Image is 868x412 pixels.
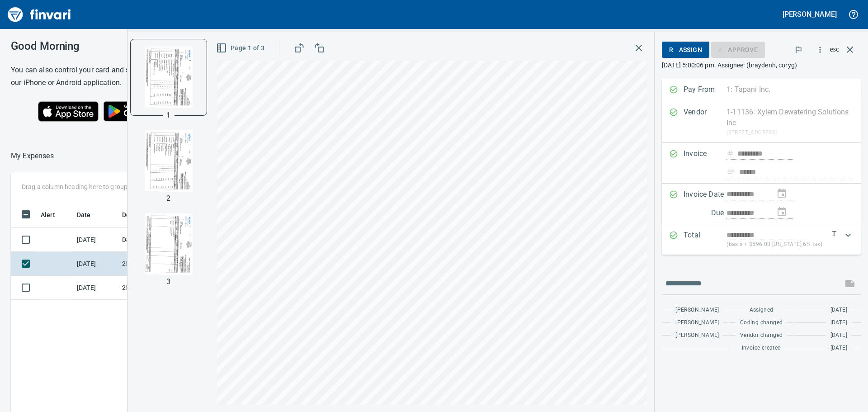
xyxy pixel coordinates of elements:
[218,43,264,54] span: Page 1 of 3
[830,318,847,327] span: [DATE]
[669,44,673,56] a: R
[662,61,861,70] p: [DATE] 5:00:06 pm. Assignee: (braydenh, coryg)
[5,4,73,25] img: Finvari
[780,7,839,21] button: [PERSON_NAME]
[38,101,99,122] img: Download on the App Store
[662,224,861,255] div: Expand
[77,209,91,220] span: Date
[73,252,118,276] td: [DATE]
[750,306,774,315] span: Assigned
[118,228,200,252] td: D&B Supply Co Store 1 Caldwell ID
[138,213,199,275] img: Page 3
[675,306,719,315] span: [PERSON_NAME]
[830,331,847,340] span: [DATE]
[830,344,847,353] span: [DATE]
[73,228,118,252] td: [DATE]
[11,40,203,52] h3: Good Morning
[726,240,824,249] p: (basis + $596.03 [US_STATE] 6% tax)
[166,110,170,121] p: 1
[122,209,168,220] span: Description
[830,306,847,315] span: [DATE]
[684,230,726,249] p: Total
[41,209,67,220] span: Alert
[41,209,55,220] span: Alert
[742,344,781,353] span: Invoice created
[166,276,170,287] p: 3
[830,39,861,61] span: Close invoice
[740,318,783,327] span: Coding changed
[122,209,156,220] span: Description
[830,45,839,53] a: esc
[675,331,719,340] span: [PERSON_NAME]
[138,130,199,192] img: Page 2
[830,230,839,239] a: T
[73,276,118,300] td: [DATE]
[740,331,783,340] span: Vendor changed
[166,193,170,204] p: 2
[11,64,203,89] h6: You can also control your card and submit expenses from our iPhone or Android application.
[662,42,709,58] button: RAssign
[839,273,861,294] span: This records your message into the invoice and notifies anyone mentioned
[22,182,154,191] p: Drag a column heading here to group the table
[118,252,200,276] td: 250502
[669,44,702,56] span: Assign
[11,151,54,161] nav: breadcrumb
[138,47,199,108] img: Page 1
[11,151,54,161] p: My Expenses
[675,318,719,327] span: [PERSON_NAME]
[77,209,103,220] span: Date
[118,276,200,300] td: 250502
[783,9,837,19] h5: [PERSON_NAME]
[99,96,176,126] img: Get it on Google Play
[214,40,268,57] button: Page 1 of 3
